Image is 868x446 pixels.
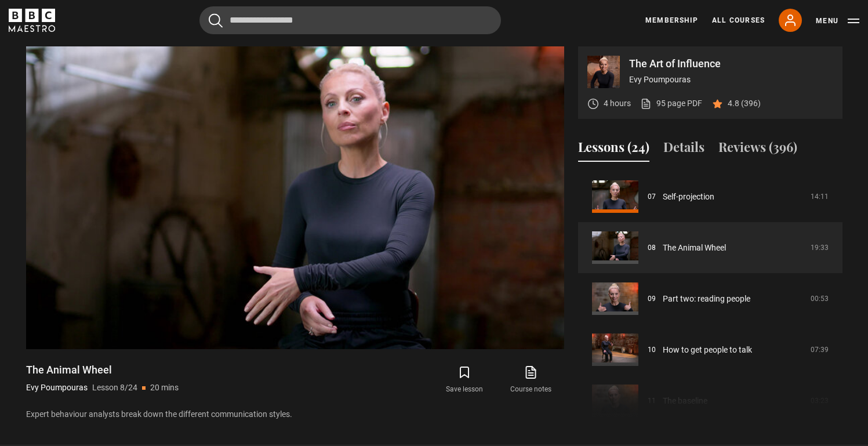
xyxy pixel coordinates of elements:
[663,191,714,203] a: Self-projection
[718,137,797,162] button: Reviews (396)
[92,382,137,394] p: Lesson 8/24
[431,363,497,397] button: Save lesson
[663,293,750,305] a: Part two: reading people
[629,74,833,86] p: Evy Poumpouras
[640,97,702,110] a: 95 page PDF
[663,242,726,254] a: The Animal Wheel
[209,13,223,28] button: Submit the search query
[497,363,564,397] a: Course notes
[26,46,564,349] video-js: Video Player
[604,97,631,110] p: 4 hours
[629,59,833,69] p: The Art of Influence
[26,382,88,394] p: Evy Poumpouras
[645,15,698,26] a: Membership
[663,344,752,356] a: How to get people to talk
[150,382,179,394] p: 20 mins
[816,15,859,27] button: Toggle navigation
[9,9,55,32] svg: BBC Maestro
[26,408,564,420] p: Expert behaviour analysts break down the different communication styles.
[712,15,765,26] a: All Courses
[199,6,501,34] input: Search
[663,137,704,162] button: Details
[728,97,761,110] p: 4.8 (396)
[578,137,649,162] button: Lessons (24)
[26,363,179,377] h1: The Animal Wheel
